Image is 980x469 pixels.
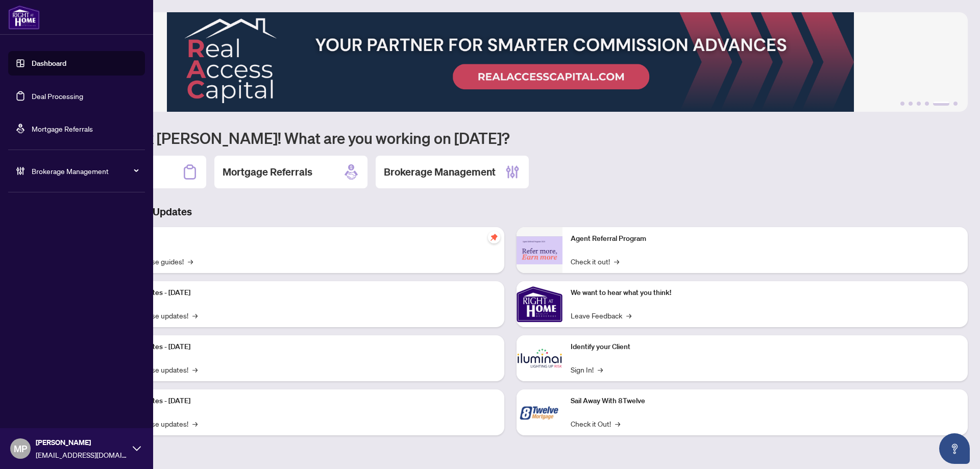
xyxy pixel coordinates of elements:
[192,310,198,321] span: →
[571,418,620,429] a: Check it Out!→
[933,102,949,106] button: 5
[107,341,496,353] p: Platform Updates - [DATE]
[925,102,929,106] button: 4
[614,256,619,267] span: →
[32,91,83,101] a: Deal Processing
[53,12,968,112] img: Slide 4
[571,341,960,353] p: Identify your Client
[53,205,968,219] h3: Brokerage & Industry Updates
[32,59,66,68] a: Dashboard
[188,256,193,267] span: →
[488,231,500,243] span: pushpin
[192,364,198,375] span: →
[517,236,562,264] img: Agent Referral Program
[192,418,198,429] span: →
[36,449,128,460] span: [EMAIL_ADDRESS][DOMAIN_NAME]
[615,418,620,429] span: →
[626,310,631,321] span: →
[571,310,631,321] a: Leave Feedback→
[107,233,496,244] p: Self-Help
[32,124,93,133] a: Mortgage Referrals
[953,102,958,106] button: 6
[917,102,921,106] button: 3
[53,128,968,147] h1: Welcome back [PERSON_NAME]! What are you working on [DATE]?
[900,102,904,106] button: 1
[8,5,40,30] img: logo
[517,335,562,381] img: Identify your Client
[909,102,913,106] button: 2
[571,364,603,375] a: Sign In!→
[571,256,619,267] a: Check it out!→
[571,396,960,407] p: Sail Away With 8Twelve
[571,233,960,244] p: Agent Referral Program
[32,165,138,177] span: Brokerage Management
[223,165,312,179] h2: Mortgage Referrals
[107,396,496,407] p: Platform Updates - [DATE]
[14,441,27,456] span: MP
[598,364,603,375] span: →
[517,281,562,327] img: We want to hear what you think!
[107,287,496,299] p: Platform Updates - [DATE]
[384,165,496,179] h2: Brokerage Management
[571,287,960,299] p: We want to hear what you think!
[939,433,970,464] button: Open asap
[517,389,562,435] img: Sail Away With 8Twelve
[36,437,128,448] span: [PERSON_NAME]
